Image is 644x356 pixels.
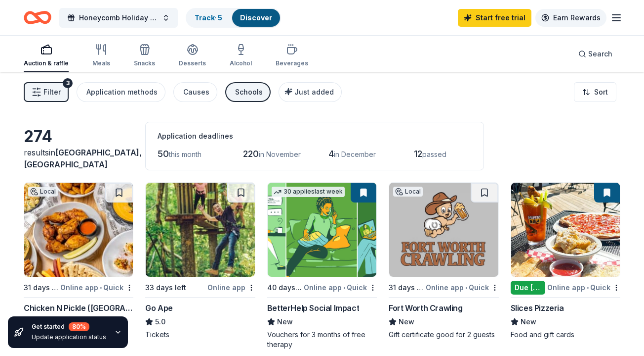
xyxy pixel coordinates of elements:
button: Sort [574,82,616,102]
a: Discover [240,13,272,22]
div: Schools [235,86,263,98]
span: New [399,316,414,328]
a: Image for Fort Worth CrawlingLocal31 days leftOnline app•QuickFort Worth CrawlingNewGift certific... [389,182,498,340]
div: Gift certificate good for 2 guests [389,330,498,340]
span: Just added [294,88,334,96]
button: Causes [173,82,217,102]
div: Application methods [86,86,158,98]
span: this month [169,150,201,158]
div: Online app Quick [547,281,620,294]
div: Auction & raffle [24,59,69,67]
div: 3 [63,78,73,88]
div: 31 days left [24,282,58,294]
img: Image for BetterHelp Social Impact [268,183,376,277]
button: Snacks [134,40,155,72]
a: Image for BetterHelp Social Impact30 applieslast week40 days leftOnline app•QuickBetterHelp Socia... [267,182,377,350]
div: BetterHelp Social Impact [267,302,359,314]
span: • [343,284,345,292]
div: Online app Quick [426,281,499,294]
span: 50 [158,149,169,159]
div: Local [28,187,58,197]
div: 33 days left [145,282,186,294]
span: passed [422,150,446,158]
div: Get started [32,322,106,331]
div: Online app [207,281,255,294]
span: in [24,148,142,169]
a: Image for Slices PizzeriaDue [DATE]Online app•QuickSlices PizzeriaNewFood and gift cards [511,182,620,340]
span: Filter [43,86,61,98]
div: Tickets [145,330,255,340]
div: Application deadlines [158,130,472,142]
button: Alcohol [230,40,252,72]
div: Local [393,187,423,197]
button: Auction & raffle [24,40,69,72]
div: Food and gift cards [511,330,620,340]
span: New [277,316,293,328]
button: Track· 5Discover [186,8,281,28]
div: Due [DATE] [511,281,545,295]
span: 12 [414,149,422,159]
div: results [24,147,133,170]
div: Online app Quick [60,281,133,294]
div: Go Ape [145,302,173,314]
div: Online app Quick [304,281,377,294]
a: Home [24,6,51,29]
div: Causes [183,86,209,98]
div: Alcohol [230,59,252,67]
div: 40 days left [267,282,302,294]
img: Image for Chicken N Pickle (Grand Prairie) [24,183,133,277]
img: Image for Go Ape [146,183,254,277]
span: Honeycomb Holiday Market [79,12,158,24]
span: New [521,316,536,328]
div: 30 applies last week [272,187,345,197]
a: Image for Chicken N Pickle (Grand Prairie)Local31 days leftOnline app•QuickChicken N Pickle ([GEO... [24,182,133,350]
span: 220 [243,149,259,159]
button: Honeycomb Holiday Market [59,8,178,28]
button: Beverages [276,40,308,72]
div: Update application status [32,333,106,341]
img: Image for Slices Pizzeria [511,183,620,277]
div: 274 [24,127,133,147]
button: Just added [279,82,342,102]
div: Vouchers for 3 months of free therapy [267,330,377,350]
div: 31 days left [389,282,423,294]
span: in December [334,150,376,158]
div: Slices Pizzeria [511,302,564,314]
a: Start free trial [458,9,531,27]
div: Chicken N Pickle ([GEOGRAPHIC_DATA]) [24,302,133,314]
div: Desserts [179,59,206,67]
div: Beverages [276,59,308,67]
button: Desserts [179,40,206,72]
a: Track· 5 [195,13,222,22]
span: [GEOGRAPHIC_DATA], [GEOGRAPHIC_DATA] [24,148,142,169]
span: 4 [328,149,334,159]
button: Search [570,44,620,64]
span: • [100,284,102,292]
div: Snacks [134,59,155,67]
div: 80 % [69,322,89,331]
span: Sort [594,86,608,98]
a: Earn Rewards [535,9,606,27]
span: • [465,284,467,292]
button: Application methods [77,82,165,102]
span: • [587,284,589,292]
div: Meals [92,59,110,67]
span: Search [588,48,612,60]
button: Meals [92,40,110,72]
a: Image for Go Ape33 days leftOnline appGo Ape5.0Tickets [145,182,255,340]
div: Fort Worth Crawling [389,302,462,314]
img: Image for Fort Worth Crawling [389,183,498,277]
span: in November [259,150,301,158]
button: Schools [225,82,271,102]
button: Filter3 [24,82,69,102]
